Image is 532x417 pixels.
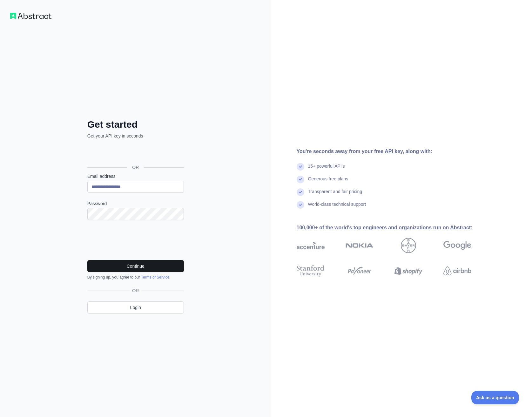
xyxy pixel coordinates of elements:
[346,264,374,278] img: payoneer
[297,163,304,171] img: check mark
[394,264,422,278] img: shopify
[10,13,51,19] img: Workflow
[130,287,141,294] span: OR
[308,201,366,214] div: World-class technical support
[297,176,304,183] img: check mark
[297,201,304,209] img: check mark
[141,275,169,279] a: Terms of Service
[87,275,184,280] div: By signing up, you agree to our .
[87,260,184,272] button: Continue
[308,188,362,201] div: Transparent and fair pricing
[297,264,325,278] img: stanford university
[308,163,345,176] div: 15+ powerful API's
[87,200,184,207] label: Password
[127,164,144,171] span: OR
[443,264,471,278] img: airbnb
[87,228,184,252] iframe: reCAPTCHA
[297,148,492,155] div: You're seconds away from your free API key, along with:
[297,224,492,232] div: 100,000+ of the world's top engineers and organizations run on Abstract:
[87,119,184,130] h2: Get started
[401,238,416,253] img: bayer
[443,238,471,253] img: google
[84,146,186,160] iframe: Bouton "Se connecter avec Google"
[87,173,184,179] label: Email address
[297,238,325,253] img: accenture
[346,238,374,253] img: nokia
[297,188,304,196] img: check mark
[471,391,519,404] iframe: Toggle Customer Support
[308,176,348,188] div: Generous free plans
[87,301,184,313] a: Login
[87,133,184,139] p: Get your API key in seconds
